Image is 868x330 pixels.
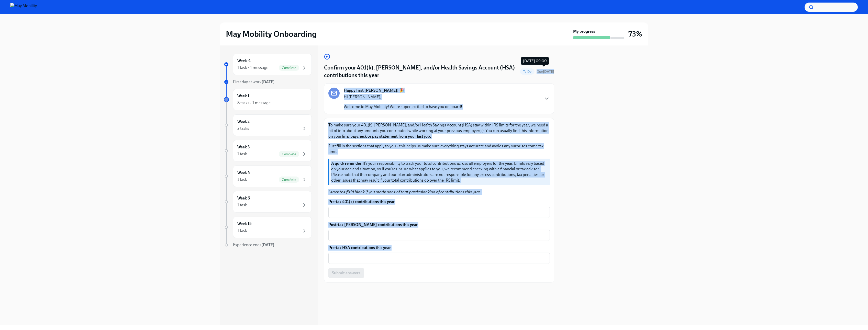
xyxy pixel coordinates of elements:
span: Experience ends [233,242,274,247]
a: Week 151 task [224,217,312,238]
div: 1 task [237,228,247,233]
a: Week 31 taskComplete [224,140,312,161]
img: May Mobility [10,3,37,11]
p: Welcome to May Mobility! We're super excited to have you on board! [344,104,462,110]
p: To make sure your 401(k), [PERSON_NAME], and/or Health Savings Account (HSA) stay within IRS limi... [328,122,550,139]
div: 1 task • 1 message [237,65,268,70]
strong: [DATE] [261,242,274,247]
span: Complete [279,66,299,70]
label: Post-tax [PERSON_NAME] contributions this year [328,222,550,228]
strong: My progress [573,29,595,34]
a: First day at work[DATE] [224,79,312,85]
em: Leave the field blank if you made none of that particular kind of contributions this year. [328,190,481,194]
h2: May Mobility Onboarding [226,29,317,39]
h6: Week 2 [237,119,250,124]
h6: Week 6 [237,195,250,201]
h4: Confirm your 401(k), [PERSON_NAME], and/or Health Savings Account (HSA) contributions this year [324,64,518,79]
h6: Week -1 [237,58,251,64]
strong: A quick reminder: [331,161,363,166]
span: Complete [279,152,299,156]
div: 8 tasks • 1 message [237,100,271,106]
p: Hi [PERSON_NAME], [344,94,462,100]
span: First day at work [233,79,275,84]
strong: [DATE] [543,69,554,74]
strong: Happy first [PERSON_NAME]! 🎉 [344,88,405,93]
a: Week 41 taskComplete [224,166,312,187]
div: 1 task [237,177,247,182]
strong: [DATE] [262,79,275,84]
span: Due [537,69,554,74]
h6: Week 15 [237,221,252,227]
div: 2 tasks [237,126,249,131]
a: Week 18 tasks • 1 message [224,89,312,110]
label: Pre-tax 401(k) contributions this year [328,199,550,205]
p: It’s your responsibility to track your total contributions across all employers for the year. Lim... [331,161,548,183]
span: Complete [279,178,299,182]
label: Pre-tax HSA contributions this year [328,245,550,251]
a: Week -11 task • 1 messageComplete [224,54,312,75]
h3: 73% [628,29,642,39]
div: 1 task [237,151,247,157]
strong: final paycheck or pay statement from your last job. [342,134,431,139]
h6: Week 4 [237,170,250,175]
h6: Week 3 [237,144,250,150]
span: To Do [520,70,535,74]
a: Week 22 tasks [224,114,312,136]
div: 1 task [237,202,247,208]
h6: Week 1 [237,93,249,99]
a: Week 61 task [224,191,312,213]
p: Just fill in the sections that apply to you – this helps us make sure everything stays accurate a... [328,143,550,155]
